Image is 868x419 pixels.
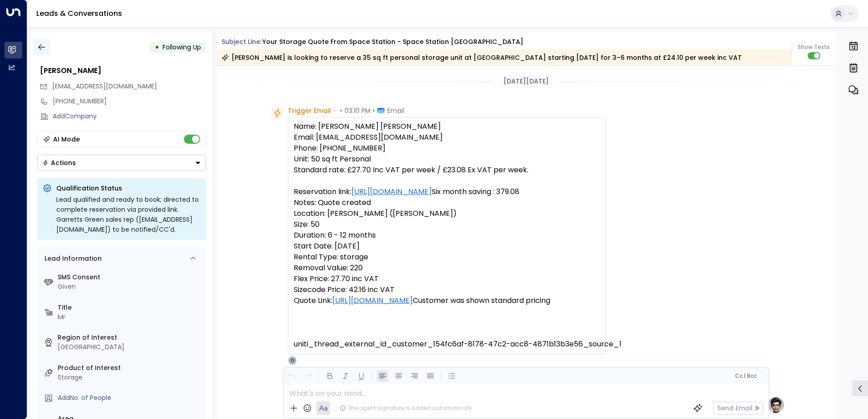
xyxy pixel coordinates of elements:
a: [URL][DOMAIN_NAME] [351,186,432,197]
label: Product of Interest [58,363,202,373]
div: [GEOGRAPHIC_DATA] [58,342,202,352]
div: AddNo. of People [58,393,202,403]
div: AddCompany [53,112,206,121]
span: Show Texts [798,43,830,51]
span: Subject Line: [222,37,261,46]
span: Cc Bcc [735,373,756,379]
span: 03:10 PM [345,106,370,115]
div: Mr [58,312,202,322]
div: Actions [42,159,76,167]
span: • [373,106,375,115]
span: sekeahmed41@outlook.com [52,82,157,91]
div: Lead qualified and ready to book; directed to complete reservation via provided link. Garretts Gr... [56,195,201,234]
div: O [288,356,297,365]
p: Qualification Status [56,184,201,193]
span: [EMAIL_ADDRESS][DOMAIN_NAME] [52,82,157,91]
div: [PERSON_NAME] [40,65,206,76]
button: Redo [302,370,314,382]
a: Leads & Conversations [36,8,122,19]
button: Cc|Bcc [731,372,760,380]
div: Lead Information [41,254,102,263]
label: SMS Consent [58,273,202,282]
span: Trigger Email [288,106,331,115]
span: • [333,106,335,115]
span: Email [387,106,404,115]
div: • [155,39,159,55]
span: Following Up [163,43,201,52]
button: Undo [286,370,298,382]
span: • [340,106,342,115]
div: AI Mode [53,135,80,144]
div: [PHONE_NUMBER] [53,97,206,106]
div: [DATE][DATE] [500,75,552,88]
div: The agent signature is added automatically [340,404,472,412]
div: Button group with a nested menu [37,155,206,171]
button: Actions [37,155,206,171]
div: Given [58,282,202,292]
label: Title [58,303,202,312]
div: [PERSON_NAME] is looking to reserve a 35 sq ft personal storage unit at [GEOGRAPHIC_DATA] startin... [222,53,742,62]
pre: Name: [PERSON_NAME] [PERSON_NAME] Email: [EMAIL_ADDRESS][DOMAIN_NAME] Phone: [PHONE_NUMBER] Unit:... [294,121,600,350]
span: | [744,373,745,379]
a: [URL][DOMAIN_NAME] [332,295,413,306]
img: profile-logo.png [767,396,785,414]
div: Storage [58,373,202,382]
label: Region of Interest [58,333,202,342]
div: Your storage quote from Space Station - Space Station [GEOGRAPHIC_DATA] [262,37,523,47]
